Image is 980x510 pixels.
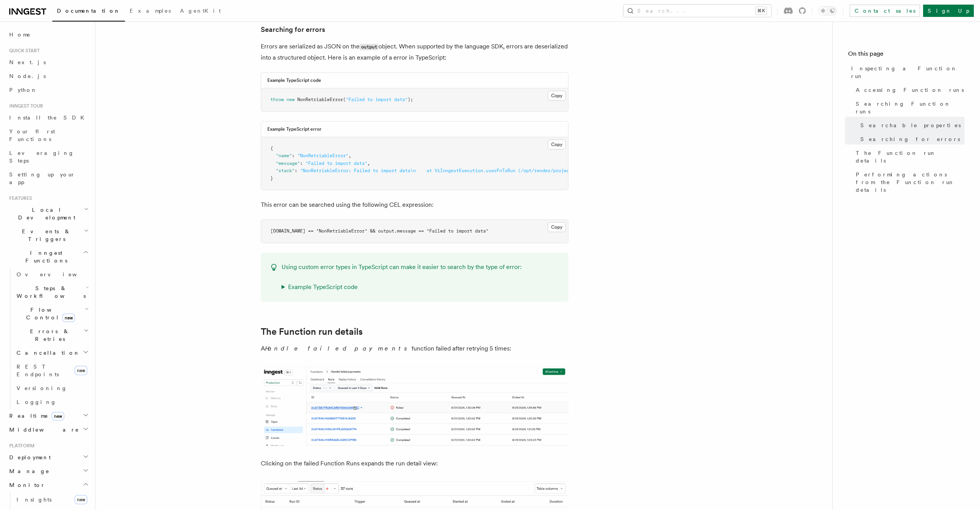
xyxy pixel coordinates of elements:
[261,458,568,469] p: Clicking on the failed Function Runs expands the run detail view:
[300,161,303,166] span: :
[17,364,59,377] span: REST Endpoints
[548,91,566,101] button: Copy
[848,61,965,83] a: Inspecting a Function run
[6,203,90,224] button: Local Development
[300,168,672,173] span: "NonRetriableError: Failed to import data\n at V1InngestExecution.userFnToRun (/opt/render/projec...
[17,399,57,405] span: Logging
[125,2,175,21] a: Examples
[13,267,90,281] a: Overview
[6,168,90,189] a: Setting up your app
[6,28,90,42] a: Home
[57,8,120,14] span: Documentation
[853,83,965,97] a: Accessing Function runs
[548,140,566,150] button: Copy
[130,8,171,14] span: Examples
[6,481,45,489] span: Monitor
[6,206,84,221] span: Local Development
[343,97,346,102] span: (
[6,228,84,243] span: Events & Triggers
[623,5,771,17] button: Search...⌘K
[297,153,348,158] span: "NonRetriableError"
[756,7,767,15] kbd: ⌘K
[9,150,74,164] span: Leveraging Steps
[548,222,566,232] button: Copy
[6,48,40,54] span: Quick start
[6,450,90,464] button: Deployment
[856,149,965,164] span: The Function run details
[270,176,273,181] span: }
[297,97,343,102] span: NonRetriableError
[818,6,837,15] button: Toggle dark mode
[856,171,965,194] span: Performing actions from the Function run details
[6,426,79,434] span: Middleware
[267,77,321,83] h3: Example TypeScript code
[270,97,284,102] span: throw
[856,86,964,94] span: Accessing Function runs
[6,55,90,69] a: Next.js
[17,497,52,503] span: Insights
[6,83,90,97] a: Python
[175,2,225,21] a: AgentKit
[282,282,522,292] summary: Example TypeScript code
[9,59,46,65] span: Next.js
[348,153,351,158] span: ,
[270,228,488,234] code: [DOMAIN_NAME] == "NonRetriableError" && output.message == "Failed to import data"
[180,8,221,14] span: AgentKit
[265,345,412,352] em: Handle failed payments
[6,125,90,146] a: Your first Functions
[6,249,83,264] span: Inngest Functions
[282,262,522,272] p: Using custom error types in TypeScript can make it easier to search by the type of error:
[276,153,292,158] span: "name"
[9,73,46,79] span: Node.js
[6,267,90,409] div: Inngest Functions
[13,381,90,395] a: Versioning
[851,65,965,80] span: Inspecting a Function run
[261,326,363,337] a: The Function run details
[857,118,965,132] a: Searchable properties
[13,492,90,507] a: Insightsnew
[75,366,87,375] span: new
[848,49,965,61] h4: On this page
[860,121,961,129] span: Searchable properties
[52,412,64,420] span: new
[17,385,67,391] span: Versioning
[62,314,75,322] span: new
[261,199,568,210] p: This error can be searched using the following CEL expression:
[6,195,32,201] span: Features
[923,5,974,17] a: Sign Up
[408,97,413,102] span: );
[6,412,64,420] span: Realtime
[6,111,90,125] a: Install the SDK
[261,366,568,446] img: The "Handle failed payments" Function runs list features a run in a failing state.
[292,153,295,158] span: :
[13,284,86,300] span: Steps & Workflows
[9,31,31,38] span: Home
[17,271,96,277] span: Overview
[6,423,90,437] button: Middleware
[853,97,965,118] a: Searching Function runs
[13,281,90,303] button: Steps & Workflows
[13,349,80,357] span: Cancellation
[13,324,90,346] button: Errors & Retries
[6,467,50,475] span: Manage
[6,69,90,83] a: Node.js
[13,395,90,409] a: Logging
[9,171,75,185] span: Setting up your app
[305,161,367,166] span: "Failed to import data"
[6,146,90,168] a: Leveraging Steps
[6,464,90,478] button: Manage
[75,495,87,504] span: new
[850,5,920,17] a: Contact sales
[9,128,55,142] span: Your first Functions
[261,24,325,35] a: Searching for errors
[261,343,568,354] p: A function failed after retrying 5 times:
[6,246,90,267] button: Inngest Functions
[360,44,378,50] code: output
[9,115,89,121] span: Install the SDK
[13,306,85,321] span: Flow Control
[6,103,43,109] span: Inngest tour
[267,126,322,132] h3: Example TypeScript error
[367,161,370,166] span: ,
[6,478,90,492] button: Monitor
[276,161,300,166] span: "message"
